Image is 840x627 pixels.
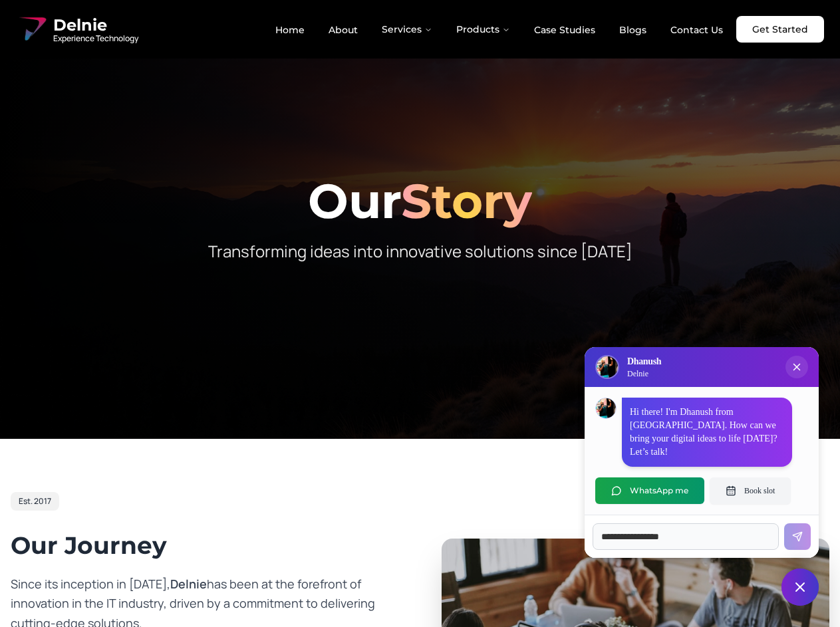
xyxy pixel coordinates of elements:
span: Experience Technology [53,33,138,44]
p: Hi there! I'm Dhanush from [GEOGRAPHIC_DATA]. How can we bring your digital ideas to life [DATE]?... [630,406,784,459]
button: Close chat [781,568,819,606]
button: Book slot [710,477,791,504]
img: Delnie Logo [597,356,618,378]
button: Services [371,16,443,43]
p: Delnie [627,368,661,379]
h3: Dhanush [627,355,661,368]
a: About [318,19,368,41]
img: Delnie Logo [16,13,48,45]
img: Dhanush [596,398,616,418]
a: Get Started [736,16,824,43]
a: Contact Us [660,19,734,41]
button: Close chat popup [785,356,808,378]
button: WhatsApp me [595,477,704,504]
span: Est. 2017 [19,496,51,507]
a: Case Studies [523,19,606,41]
a: Delnie Logo Full [16,13,138,45]
span: Delnie [170,576,207,592]
span: Story [401,172,532,230]
a: Home [265,19,315,41]
span: Delnie [53,15,138,36]
button: Products [446,16,521,43]
h2: Our Journey [11,532,399,559]
nav: Main [265,16,734,43]
a: Blogs [609,19,657,41]
h1: Our [11,177,829,225]
p: Transforming ideas into innovative solutions since [DATE] [165,241,676,262]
